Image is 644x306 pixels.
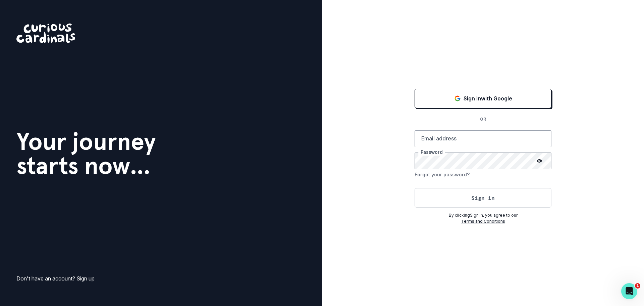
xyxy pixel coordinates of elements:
button: Sign in [415,188,551,208]
a: Terms and Conditions [461,219,505,224]
p: Don't have an account? [16,274,95,282]
p: Sign in with Google [464,94,512,102]
img: Curious Cardinals Logo [16,24,75,43]
button: Forgot your password? [415,169,470,180]
p: By clicking Sign In , you agree to our [415,212,551,218]
p: OR [476,116,490,122]
iframe: Intercom live chat [621,283,637,299]
button: Sign in with Google (GSuite) [415,89,551,108]
h1: Your journey starts now... [16,129,156,178]
span: 1 [635,283,640,289]
a: Sign up [76,275,95,282]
